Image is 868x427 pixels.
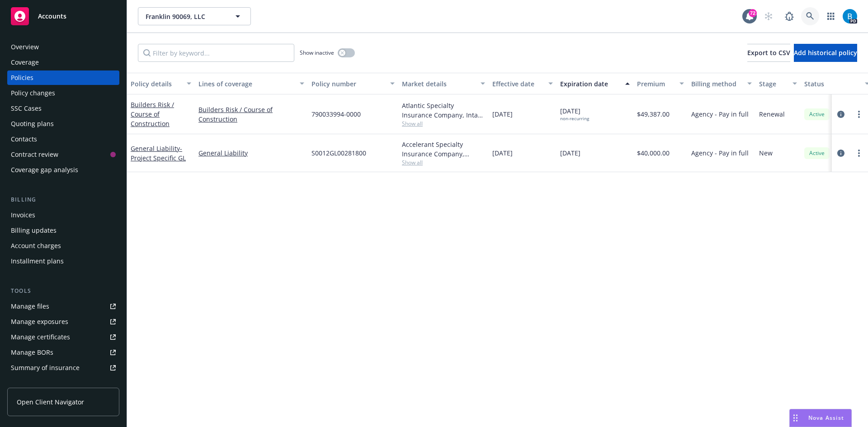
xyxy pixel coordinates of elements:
[835,148,846,159] a: circleInformation
[637,148,670,158] span: $40,000.00
[138,7,251,25] button: Franklin 90069, LLC
[747,44,790,62] button: Export to CSV
[794,44,857,62] button: Add historical policy
[749,9,757,17] div: 72
[7,208,119,222] a: Invoices
[755,73,801,94] button: Stage
[747,48,790,57] span: Export to CSV
[804,79,859,89] div: Status
[759,79,787,89] div: Stage
[790,409,801,427] div: Drag to move
[138,44,294,62] input: Filter by keyword...
[808,414,844,422] span: Nova Assist
[7,330,119,344] a: Manage certificates
[402,120,485,127] span: Show all
[759,109,785,119] span: Renewal
[11,254,64,268] div: Installment plans
[300,49,334,56] span: Show inactive
[11,70,33,85] div: Policies
[7,299,119,314] a: Manage files
[11,330,70,344] div: Manage certificates
[198,105,304,124] a: Builders Risk / Course of Construction
[780,7,798,25] a: Report a Bug
[759,148,773,158] span: New
[557,73,633,94] button: Expiration date
[794,48,857,57] span: Add historical policy
[560,79,620,89] div: Expiration date
[7,132,119,146] a: Contacts
[7,147,119,162] a: Contract review
[808,110,826,118] span: Active
[11,208,35,222] div: Invoices
[560,116,589,122] div: non-recurring
[402,79,475,89] div: Market details
[633,73,688,94] button: Premium
[822,7,840,25] a: Switch app
[560,148,580,158] span: [DATE]
[759,7,778,25] a: Start snowing
[7,254,119,268] a: Installment plans
[7,40,119,54] a: Overview
[835,109,846,120] a: circleInformation
[11,361,80,375] div: Summary of insurance
[7,86,119,100] a: Policy changes
[7,101,119,116] a: SSC Cases
[11,314,68,329] div: Manage exposures
[789,409,852,427] button: Nova Assist
[11,55,39,70] div: Coverage
[7,223,119,238] a: Billing updates
[808,149,826,157] span: Active
[560,106,589,122] span: [DATE]
[11,299,49,314] div: Manage files
[492,109,513,119] span: [DATE]
[637,79,674,89] div: Premium
[7,195,119,204] div: Billing
[691,79,742,89] div: Billing method
[11,101,42,116] div: SSC Cases
[11,223,57,238] div: Billing updates
[7,314,119,329] a: Manage exposures
[131,79,181,89] div: Policy details
[843,9,857,23] img: photo
[7,286,119,296] div: Tools
[402,140,485,159] div: Accelerant Specialty Insurance Company, Accelerant, Amwins
[311,79,385,89] div: Policy number
[11,117,54,131] div: Quoting plans
[308,73,398,94] button: Policy number
[11,40,39,54] div: Overview
[11,239,61,253] div: Account charges
[131,144,186,162] a: General Liability
[7,345,119,360] a: Manage BORs
[402,101,485,120] div: Atlantic Specialty Insurance Company, Intact Insurance
[854,109,864,120] a: more
[398,73,489,94] button: Market details
[198,79,294,89] div: Lines of coverage
[146,12,224,21] span: Franklin 90069, LLC
[11,86,55,100] div: Policy changes
[11,163,78,177] div: Coverage gap analysis
[691,109,749,119] span: Agency - Pay in full
[492,148,513,158] span: [DATE]
[131,100,174,128] a: Builders Risk / Course of Construction
[7,239,119,253] a: Account charges
[131,144,186,162] span: - Project Specific GL
[311,148,366,158] span: S0012GL00281800
[17,397,84,407] span: Open Client Navigator
[492,79,543,89] div: Effective date
[7,55,119,70] a: Coverage
[691,148,749,158] span: Agency - Pay in full
[7,70,119,85] a: Policies
[801,7,819,25] a: Search
[127,73,195,94] button: Policy details
[38,13,66,20] span: Accounts
[637,109,670,119] span: $49,387.00
[489,73,557,94] button: Effective date
[7,163,119,177] a: Coverage gap analysis
[311,109,361,119] span: 790033994-0000
[7,4,119,29] a: Accounts
[7,117,119,131] a: Quoting plans
[7,361,119,375] a: Summary of insurance
[688,73,755,94] button: Billing method
[198,148,304,158] a: General Liability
